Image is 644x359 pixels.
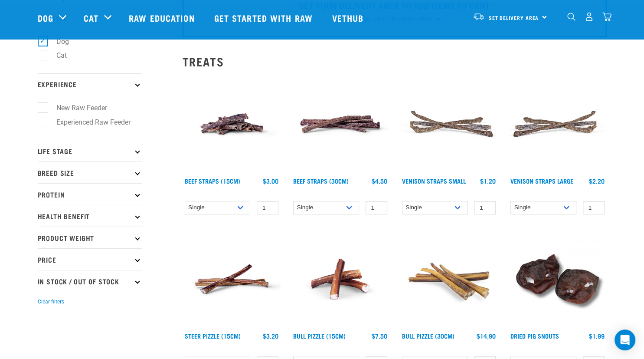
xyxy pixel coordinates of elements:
[185,179,240,182] a: Beef Straps (15cm)
[366,201,387,214] input: 1
[293,179,349,182] a: Beef Straps (30cm)
[372,178,387,184] div: $4.50
[38,270,142,292] p: In Stock / Out Of Stock
[185,334,241,337] a: Steer Pizzle (15cm)
[183,75,281,174] img: Raw Essentials Beef Straps 15cm 6 Pack
[400,75,498,174] img: Venison Straps
[38,205,142,227] p: Health Benefit
[183,230,281,329] img: Raw Essentials Steer Pizzle 15cm
[42,102,111,113] label: New Raw Feeder
[206,0,324,35] a: Get started with Raw
[263,333,278,339] div: $3.20
[589,333,605,339] div: $1.99
[510,334,559,337] a: Dried Pig Snouts
[567,13,575,21] img: home-icon-1@2x.png
[38,183,142,205] p: Protein
[480,178,496,184] div: $1.20
[402,334,454,337] a: Bull Pizzle (30cm)
[615,329,635,350] div: Open Intercom Messenger
[183,55,607,68] h2: Treats
[508,230,607,329] img: IMG 9990
[508,75,607,174] img: Stack of 3 Venison Straps Treats for Pets
[473,13,484,20] img: van-moving.png
[291,230,389,329] img: Bull Pizzle
[400,230,498,329] img: Bull Pizzle 30cm for Dogs
[257,201,278,214] input: 1
[38,298,64,306] button: Clear filters
[38,227,142,248] p: Product Weight
[38,140,142,161] p: Life Stage
[38,73,142,95] p: Experience
[602,12,611,21] img: home-icon@2x.png
[583,201,605,214] input: 1
[489,16,539,19] span: Set Delivery Area
[510,179,573,182] a: Venison Straps Large
[474,201,496,214] input: 1
[293,334,346,337] a: Bull Pizzle (15cm)
[402,179,466,182] a: Venison Straps Small
[291,75,389,174] img: Raw Essentials Beef Straps 6 Pack
[84,11,98,24] a: Cat
[324,0,375,35] a: Vethub
[38,11,53,24] a: Dog
[120,0,205,35] a: Raw Education
[477,333,496,339] div: $14.90
[38,248,142,270] p: Price
[42,36,72,47] label: Dog
[42,50,70,61] label: Cat
[42,117,134,128] label: Experienced Raw Feeder
[589,178,605,184] div: $2.20
[372,333,387,339] div: $7.50
[263,178,278,184] div: $3.00
[38,161,142,183] p: Breed Size
[585,12,594,21] img: user.png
